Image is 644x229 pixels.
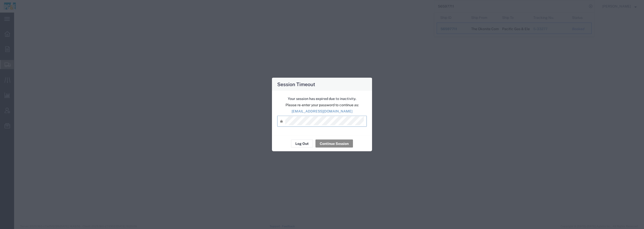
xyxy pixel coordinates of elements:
p: Your session has expired due to inactivity. [277,96,367,101]
button: Log Out [291,140,313,148]
p: [EMAIL_ADDRESS][DOMAIN_NAME] [277,109,367,114]
button: Continue Session [315,140,353,148]
h4: Session Timeout [277,81,315,88]
p: Please re-enter your password to continue as: [277,102,367,108]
